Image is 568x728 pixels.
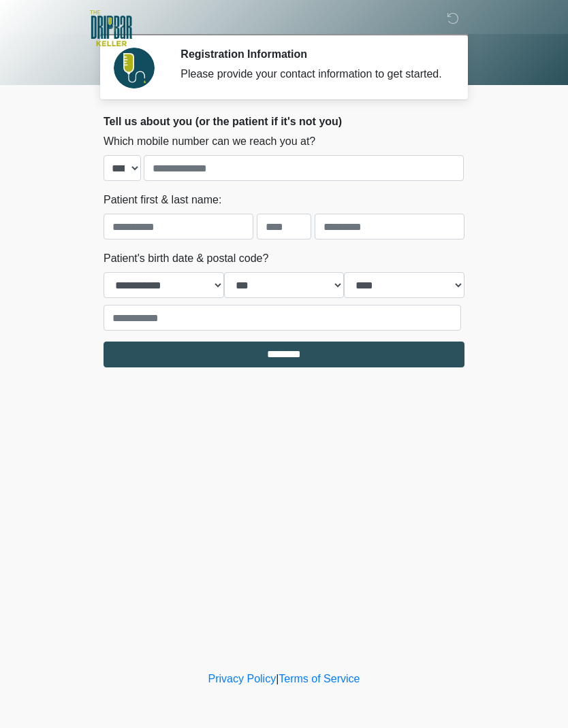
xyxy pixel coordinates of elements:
[276,673,279,684] a: |
[104,115,464,128] h2: Tell us about you (or the patient if it's not you)
[104,133,315,150] label: Which mobile number can we reach you at?
[104,250,268,267] label: Patient's birth date & postal code?
[279,673,360,684] a: Terms of Service
[114,48,155,88] img: Agent Avatar
[90,10,132,46] img: The DRIPBaR - Keller Logo
[208,673,277,684] a: Privacy Policy
[180,66,444,82] div: Please provide your contact information to get started.
[104,192,221,208] label: Patient first & last name:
